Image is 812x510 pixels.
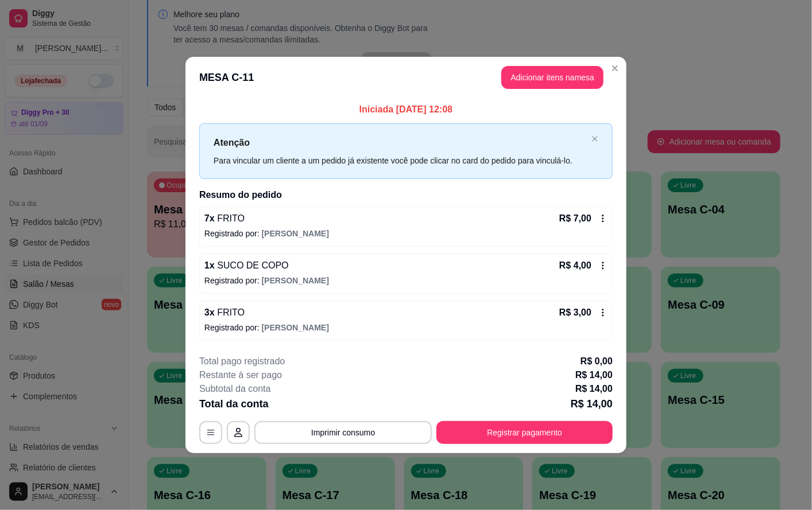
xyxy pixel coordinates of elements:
p: Restante à ser pago [199,368,282,382]
button: Close [606,59,624,77]
p: 1 x [204,259,289,272]
p: R$ 14,00 [571,396,613,412]
p: Subtotal da conta [199,382,271,396]
button: Adicionar itens namesa [501,66,604,89]
span: [PERSON_NAME] [262,229,329,238]
header: MESA C-11 [185,57,627,98]
h2: Resumo do pedido [199,188,613,202]
span: SUCO DE COPO [215,260,289,270]
span: FRITO [215,213,245,223]
p: Registrado por: [204,228,608,239]
p: R$ 14,00 [575,382,613,396]
p: R$ 0,00 [581,355,613,368]
p: 3 x [204,306,245,320]
p: R$ 7,00 [559,212,591,225]
p: R$ 4,00 [559,259,591,272]
p: Iniciada [DATE] 12:08 [199,103,613,116]
button: Imprimir consumo [254,421,432,444]
button: Registrar pagamento [436,421,613,444]
span: [PERSON_NAME] [262,276,329,285]
p: Registrado por: [204,322,608,333]
p: Total da conta [199,396,269,412]
span: [PERSON_NAME] [262,323,329,332]
span: FRITO [215,307,245,317]
p: Registrado por: [204,275,608,286]
p: Atenção [214,135,587,150]
button: close [591,135,598,143]
p: R$ 14,00 [575,368,613,382]
p: 7 x [204,212,245,225]
p: R$ 3,00 [559,306,591,320]
div: Para vincular um cliente a um pedido já existente você pode clicar no card do pedido para vinculá... [214,154,587,167]
span: close [591,135,598,142]
p: Total pago registrado [199,355,285,368]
